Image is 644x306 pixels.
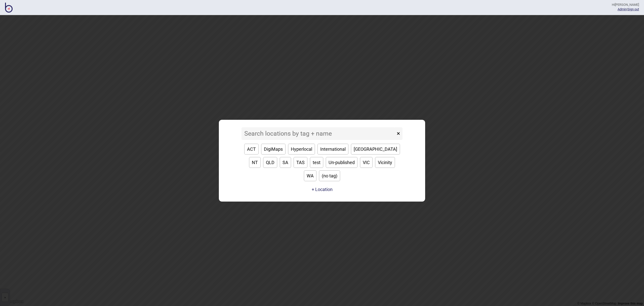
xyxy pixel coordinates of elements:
[244,144,259,155] button: ACT
[288,144,315,155] button: Hyperlocal
[627,7,639,11] button: Sign out
[612,3,639,7] div: Hi [PERSON_NAME]
[326,157,357,168] button: Un-published
[317,144,348,155] button: International
[310,185,334,194] a: + Location
[618,7,627,11] span: |
[242,127,395,140] input: Search locations by tag + name
[360,157,373,168] button: VIC
[351,144,400,155] button: [GEOGRAPHIC_DATA]
[618,7,627,11] a: Admin
[5,3,13,13] img: BindiMaps CMS
[304,170,316,181] button: WA
[294,157,307,168] button: TAS
[319,170,340,181] button: (no tag)
[261,144,286,155] button: DigiMaps
[312,187,333,192] button: + Location
[249,157,261,168] button: NT
[394,127,403,140] button: ×
[263,157,277,168] button: QLD
[280,157,291,168] button: SA
[375,157,395,168] button: Vicinity
[310,157,323,168] button: test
